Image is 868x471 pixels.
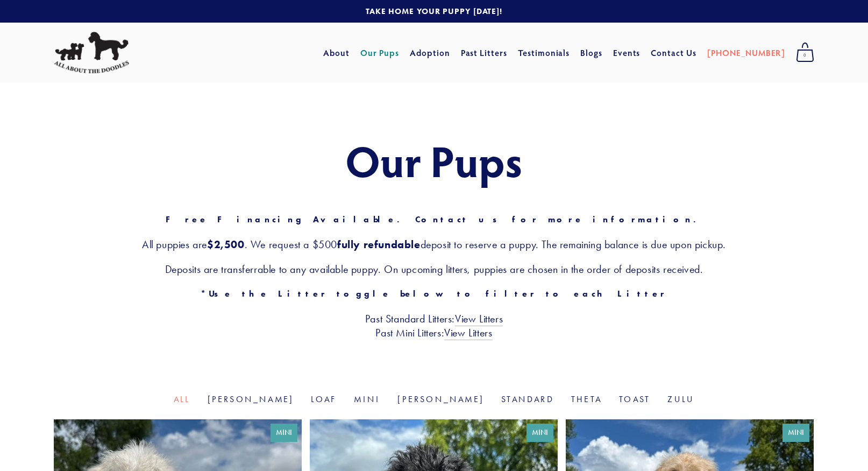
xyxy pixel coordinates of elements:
a: [PERSON_NAME] [397,394,484,404]
a: All [174,394,190,404]
h3: Past Standard Litters: Past Mini Litters: [54,312,814,340]
h3: All puppies are . We request a $500 deposit to reserve a puppy. The remaining balance is due upon... [54,237,814,251]
strong: fully refundable [337,238,421,251]
a: Events [613,43,641,62]
a: Blogs [580,43,602,62]
strong: *Use the Litter toggle below to filter to each Litter [201,289,667,299]
strong: $2,500 [207,238,245,251]
a: Contact Us [651,43,696,62]
a: View Litters [444,326,492,340]
a: Past Litters [461,47,508,58]
a: [PERSON_NAME] [208,394,294,404]
a: Theta [571,394,602,404]
a: Our Pups [360,43,400,62]
a: Zulu [667,394,694,404]
a: Testimonials [518,43,570,62]
a: [PHONE_NUMBER] [707,43,785,62]
a: Standard [501,394,554,404]
img: All About The Doodles [54,32,129,74]
a: Mini [354,394,380,404]
h3: Deposits are transferrable to any available puppy. On upcoming litters, puppies are chosen in the... [54,262,814,276]
a: Loaf [311,394,337,404]
a: About [323,43,350,62]
a: Adoption [410,43,450,62]
span: 0 [796,48,814,62]
h1: Our Pups [54,137,814,184]
strong: Free Financing Available. Contact us for more information. [166,214,703,224]
a: Toast [619,394,650,404]
a: View Litters [455,312,503,326]
a: 0 items in cart [791,39,820,66]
